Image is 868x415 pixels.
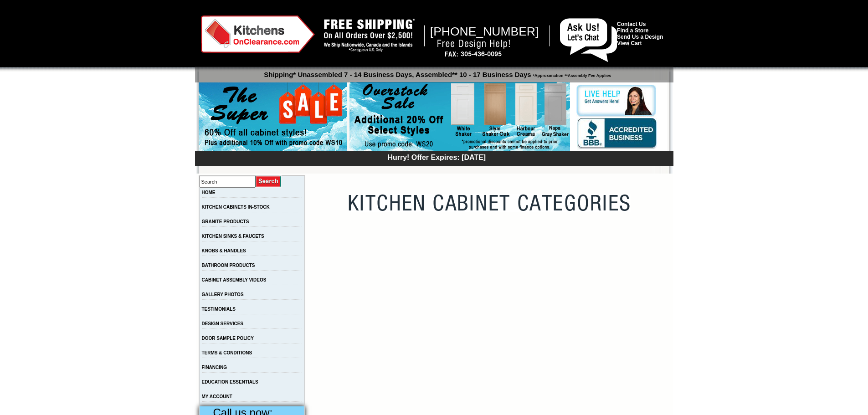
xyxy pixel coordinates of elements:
a: GALLERY PHOTOS [202,292,244,297]
p: Shipping* Unassembled 7 - 14 Business Days, Assembled** 10 - 17 Business Days [200,67,673,78]
a: DESIGN SERVICES [202,321,244,326]
a: View Cart [617,40,642,46]
a: CABINET ASSEMBLY VIDEOS [202,277,267,282]
img: Kitchens on Clearance Logo [201,15,315,53]
div: Hurry! Offer Expires: [DATE] [200,152,673,162]
a: DOOR SAMPLE POLICY [202,336,254,341]
a: GRANITE PRODUCTS [202,219,249,224]
a: MY ACCOUNT [202,394,232,399]
a: TERMS & CONDITIONS [202,350,252,355]
a: KNOBS & HANDLES [202,248,246,253]
a: BATHROOM PRODUCTS [202,263,255,268]
input: Submit [256,175,282,188]
a: KITCHEN CABINETS IN-STOCK [202,205,270,210]
a: Find a Store [617,27,648,34]
a: Contact Us [617,21,646,27]
a: EDUCATION ESSENTIALS [202,379,258,384]
a: Send Us a Design [617,34,663,40]
span: [PHONE_NUMBER] [430,25,539,38]
a: TESTIMONIALS [202,307,236,312]
span: *Approximation **Assembly Fee Applies [531,71,611,78]
a: KITCHEN SINKS & FAUCETS [202,234,264,239]
a: HOME [202,190,216,195]
a: FINANCING [202,365,227,370]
